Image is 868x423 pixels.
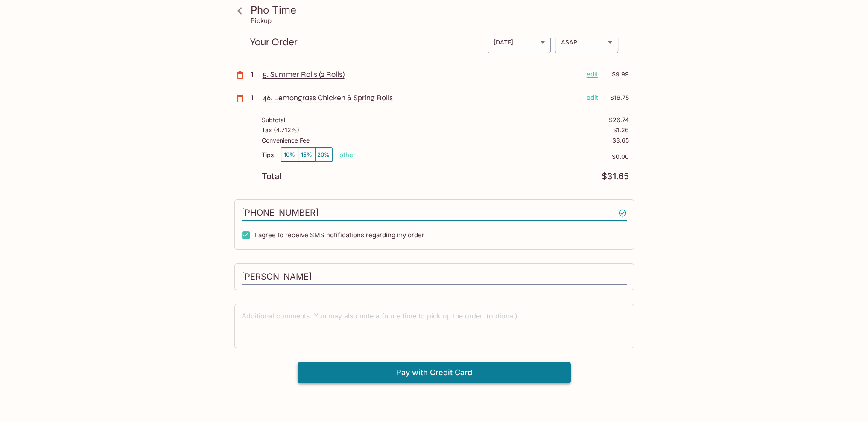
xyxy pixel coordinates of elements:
p: Your Order [250,38,487,46]
p: 5. Summer Rolls (2 Rolls) [263,70,580,79]
p: edit [587,70,598,79]
p: $31.65 [602,172,629,181]
p: Tips [262,152,274,158]
button: other [339,151,356,159]
p: 46. Lemongrass Chicken & Spring Rolls [263,93,580,102]
p: 1 [251,93,259,102]
p: $9.99 [603,70,629,79]
p: $3.65 [612,137,629,144]
p: $1.26 [613,127,629,134]
p: Convenience Fee [262,137,310,144]
p: $16.75 [603,93,629,102]
p: Pickup [251,17,272,25]
h3: Pho Time [251,3,632,17]
input: Enter first and last name [242,269,627,285]
p: edit [587,93,598,102]
button: 10% [281,148,298,162]
p: Subtotal [262,117,285,123]
button: 20% [315,148,332,162]
p: Tax ( 4.712% ) [262,127,299,134]
p: Total [262,172,281,181]
input: Enter phone number [242,205,627,221]
p: $26.74 [609,117,629,123]
div: [DATE] [488,31,551,53]
p: 1 [251,70,259,79]
p: $0.00 [356,153,629,160]
div: ASAP [555,31,618,53]
span: I agree to receive SMS notifications regarding my order [255,231,424,239]
button: 15% [298,148,315,162]
button: Pay with Credit Card [298,362,571,383]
